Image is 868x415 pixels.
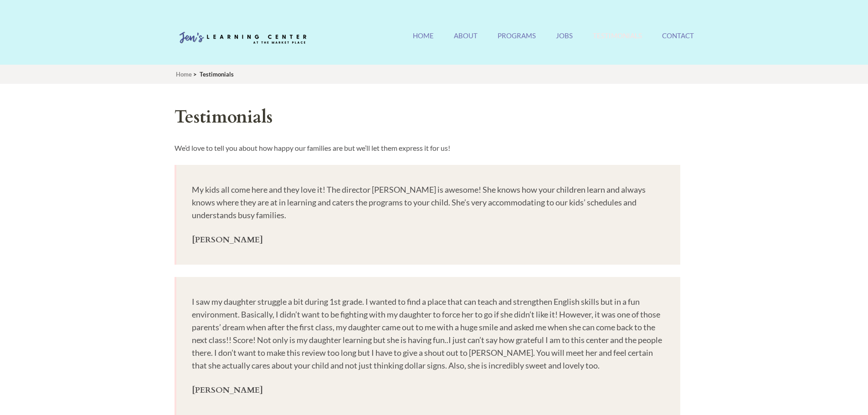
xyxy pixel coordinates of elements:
p: My kids all come here and they love it! The director [PERSON_NAME] is awesome! She knows how your... [192,183,665,221]
p: I saw my daughter struggle a bit during 1st grade. I wanted to find a place that can teach and st... [192,295,665,372]
h1: Testimonials [175,104,680,130]
span: > [193,71,197,78]
cite: [PERSON_NAME] [192,384,665,397]
a: Testimonials [593,31,642,51]
a: Programs [498,31,536,51]
img: Jen's Learning Center Logo Transparent [175,25,311,52]
a: Contact [662,31,694,51]
p: We’d love to tell you about how happy our families are but we’ll let them express it for us! [175,142,680,154]
a: Home [413,31,434,51]
a: About [454,31,478,51]
a: Jobs [556,31,573,51]
a: Home [176,71,192,78]
cite: [PERSON_NAME] [192,234,665,246]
